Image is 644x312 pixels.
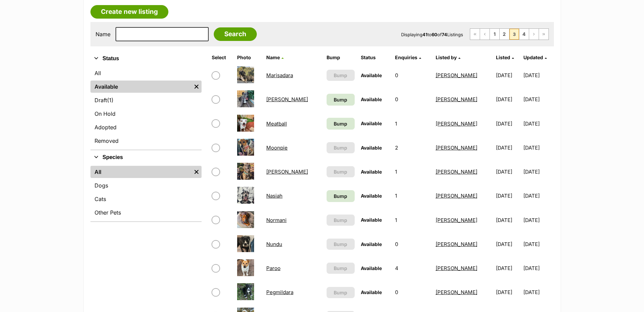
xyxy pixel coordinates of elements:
[90,153,202,162] button: Species
[324,52,357,63] th: Bump
[266,169,308,175] a: [PERSON_NAME]
[442,32,447,37] strong: 74
[266,72,293,79] a: Marisadara
[334,265,347,272] span: Bump
[327,142,355,153] button: Bump
[401,32,463,37] span: Displaying to of Listings
[327,263,355,274] button: Bump
[90,193,202,205] a: Cats
[90,67,202,79] a: All
[519,29,529,40] a: Page 4
[436,169,477,175] a: [PERSON_NAME]
[334,144,347,151] span: Bump
[496,54,510,60] span: Listed
[266,193,283,199] a: Nasiah
[107,96,113,104] span: (1)
[90,166,191,178] a: All
[436,265,477,271] a: [PERSON_NAME]
[395,54,421,60] a: Enquiries
[90,54,202,63] button: Status
[392,64,432,87] td: 0
[392,112,432,135] td: 1
[392,281,432,304] td: 0
[436,289,477,295] a: [PERSON_NAME]
[493,64,523,87] td: [DATE]
[96,31,110,37] label: Name
[529,29,539,40] a: Next page
[361,72,382,78] span: Available
[523,232,553,256] td: [DATE]
[436,120,477,127] a: [PERSON_NAME]
[523,136,553,159] td: [DATE]
[358,52,392,63] th: Status
[334,120,347,127] span: Bump
[361,289,382,295] span: Available
[523,112,553,135] td: [DATE]
[523,64,553,87] td: [DATE]
[392,184,432,207] td: 1
[422,32,428,37] strong: 41
[539,29,548,40] a: Last page
[361,96,382,102] span: Available
[392,208,432,232] td: 1
[432,32,437,37] strong: 60
[234,52,263,63] th: Photo
[470,28,549,40] nav: Pagination
[327,118,355,130] a: Bump
[361,217,382,223] span: Available
[436,144,477,151] a: [PERSON_NAME]
[327,166,355,177] button: Bump
[392,257,432,280] td: 4
[392,232,432,256] td: 0
[334,217,347,224] span: Bump
[266,241,282,247] a: Nundu
[395,54,417,60] span: translation missing: en.admin.listings.index.attributes.enquiries
[436,54,457,60] span: Listed by
[510,29,519,40] span: Page 3
[334,241,347,248] span: Bump
[266,289,293,295] a: Pegmildara
[334,289,347,296] span: Bump
[436,241,477,247] a: [PERSON_NAME]
[327,70,355,81] button: Bump
[493,160,523,183] td: [DATE]
[523,257,553,280] td: [DATE]
[361,265,382,271] span: Available
[392,136,432,159] td: 2
[214,27,257,41] input: Search
[493,88,523,111] td: [DATE]
[90,135,202,147] a: Removed
[392,88,432,111] td: 0
[493,136,523,159] td: [DATE]
[493,184,523,207] td: [DATE]
[436,72,477,79] a: [PERSON_NAME]
[523,160,553,183] td: [DATE]
[490,29,499,40] a: Page 1
[436,193,477,199] a: [PERSON_NAME]
[334,96,347,103] span: Bump
[266,265,281,271] a: Paroo
[90,164,202,221] div: Species
[266,54,284,60] a: Name
[493,257,523,280] td: [DATE]
[334,193,347,200] span: Bump
[493,281,523,304] td: [DATE]
[90,121,202,133] a: Adopted
[493,232,523,256] td: [DATE]
[266,217,287,223] a: Normani
[523,281,553,304] td: [DATE]
[496,54,514,60] a: Listed
[90,81,191,93] a: Available
[436,96,477,103] a: [PERSON_NAME]
[327,287,355,298] button: Bump
[334,72,347,79] span: Bump
[500,29,509,40] a: Page 2
[523,208,553,232] td: [DATE]
[266,96,308,103] a: [PERSON_NAME]
[191,166,202,178] a: Remove filter
[209,52,234,63] th: Select
[90,66,202,150] div: Status
[266,120,287,127] a: Meatball
[361,193,382,199] span: Available
[523,88,553,111] td: [DATE]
